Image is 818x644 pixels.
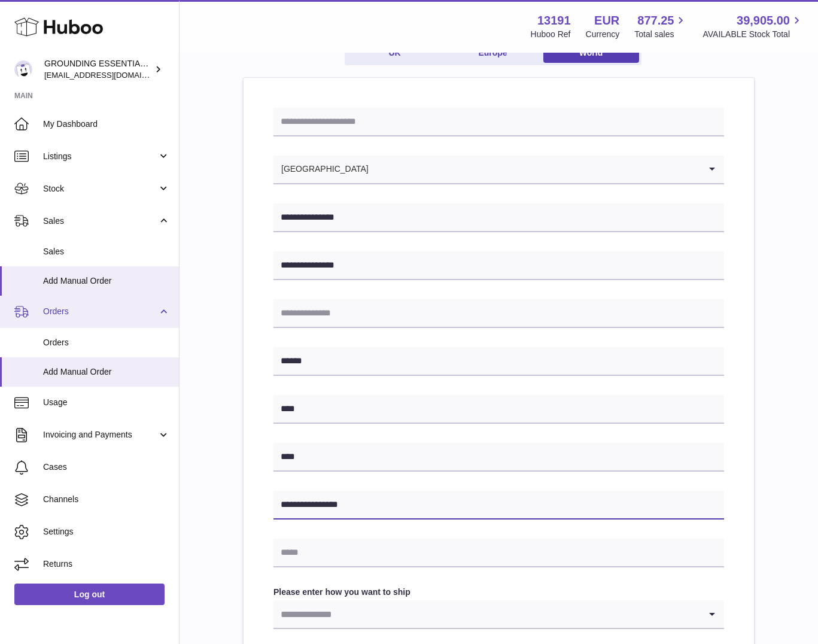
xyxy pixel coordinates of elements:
input: Search for option [369,156,700,183]
a: UK [347,43,443,63]
span: [GEOGRAPHIC_DATA] [273,156,369,183]
span: 39,905.00 [737,13,790,29]
span: Listings [43,151,157,162]
a: 39,905.00 AVAILABLE Stock Total [703,13,804,40]
span: Total sales [634,29,688,40]
span: Sales [43,246,170,257]
strong: 13191 [537,13,571,29]
a: 877.25 Total sales [634,13,688,40]
input: Search for option [273,600,700,628]
span: Stock [43,183,157,195]
a: World [543,43,639,63]
span: Orders [43,337,170,348]
img: espenwkopperud@gmail.com [14,60,32,78]
div: GROUNDING ESSENTIALS INTERNATIONAL SLU [44,58,152,81]
span: Add Manual Order [43,366,170,378]
span: Sales [43,215,157,227]
span: Settings [43,526,170,537]
a: Log out [14,584,165,605]
div: Huboo Ref [531,29,571,40]
span: 877.25 [637,13,674,29]
span: Returns [43,558,170,570]
div: Search for option [273,600,724,629]
div: Currency [586,29,620,40]
span: AVAILABLE Stock Total [703,29,804,40]
span: Orders [43,306,157,317]
strong: EUR [594,13,619,29]
span: Channels [43,494,170,505]
span: Invoicing and Payments [43,429,157,441]
span: My Dashboard [43,119,170,130]
span: Cases [43,461,170,473]
a: Europe [445,43,541,63]
label: Please enter how you want to ship [273,587,724,598]
span: Add Manual Order [43,275,170,287]
span: Usage [43,397,170,408]
span: [EMAIL_ADDRESS][DOMAIN_NAME] [44,70,176,80]
div: Search for option [273,156,724,184]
